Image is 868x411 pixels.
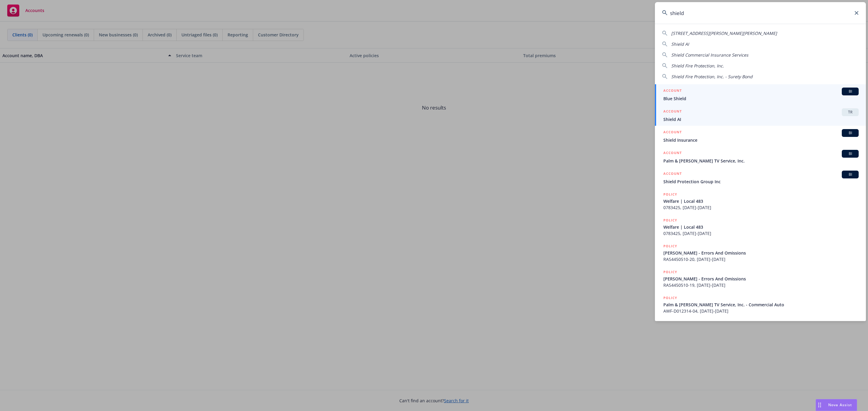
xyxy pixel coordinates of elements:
span: Shield Fire Protection, Inc. [671,63,724,69]
span: Shield Fire Protection, Inc. - Surety Bond [671,74,753,79]
h5: POLICY [663,295,677,301]
span: BI [844,89,856,94]
span: Palm & [PERSON_NAME] TV Service, Inc. - Commercial Auto [663,301,859,308]
span: [PERSON_NAME] - Errors And Omissions [663,250,859,256]
span: Shield AI [663,116,859,122]
span: Blue Shield [663,95,859,102]
h5: ACCOUNT [663,150,682,157]
span: BI [844,130,856,136]
h5: ACCOUNT [663,108,682,116]
span: BI [844,172,856,177]
span: 0783425, [DATE]-[DATE] [663,230,859,236]
a: POLICYWelfare | Local 4830783425, [DATE]-[DATE] [655,214,866,240]
h5: ACCOUNT [663,88,682,95]
span: Nova Assist [828,402,852,407]
span: RAS4450510-19, [DATE]-[DATE] [663,282,859,288]
h5: POLICY [663,269,677,275]
span: Shield Insurance [663,137,859,143]
span: [STREET_ADDRESS][PERSON_NAME][PERSON_NAME] [671,30,777,36]
span: Shield AI [671,41,689,47]
a: ACCOUNTBIShield Protection Group Inc [655,167,866,188]
h5: POLICY [663,191,677,197]
a: POLICYPalm & [PERSON_NAME] TV Service, Inc. - Commercial AutoAWF-D012314-04, [DATE]-[DATE] [655,292,866,317]
span: Shield Protection Group Inc [663,178,859,185]
span: [PERSON_NAME] - Errors And Omissions [663,276,859,282]
span: Palm & [PERSON_NAME] TV Service, Inc. [663,158,859,164]
a: ACCOUNTBIBlue Shield [655,84,866,105]
h5: ACCOUNT [663,129,682,136]
a: POLICYWelfare | Local 4830783425, [DATE]-[DATE] [655,188,866,214]
button: Nova Assist [816,399,857,411]
a: POLICY[PERSON_NAME] - Errors And OmissionsRAS4450510-20, [DATE]-[DATE] [655,240,866,266]
span: AWF-D012314-04, [DATE]-[DATE] [663,308,859,314]
input: Search... [655,2,866,24]
a: ACCOUNTBIShield Insurance [655,126,866,147]
span: TR [844,110,856,115]
a: POLICY[PERSON_NAME] - Errors And OmissionsRAS4450510-19, [DATE]-[DATE] [655,266,866,292]
span: BI [844,151,856,156]
h5: POLICY [663,243,677,249]
span: Welfare | Local 483 [663,198,859,204]
h5: POLICY [663,217,677,223]
span: RAS4450510-20, [DATE]-[DATE] [663,256,859,262]
div: Drag to move [816,399,823,411]
span: Welfare | Local 483 [663,224,859,230]
a: ACCOUNTBIPalm & [PERSON_NAME] TV Service, Inc. [655,147,866,167]
span: Shield Commercial Insurance Services [671,52,748,58]
a: ACCOUNTTRShield AI [655,105,866,126]
span: 0783425, [DATE]-[DATE] [663,204,859,211]
h5: ACCOUNT [663,171,682,178]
